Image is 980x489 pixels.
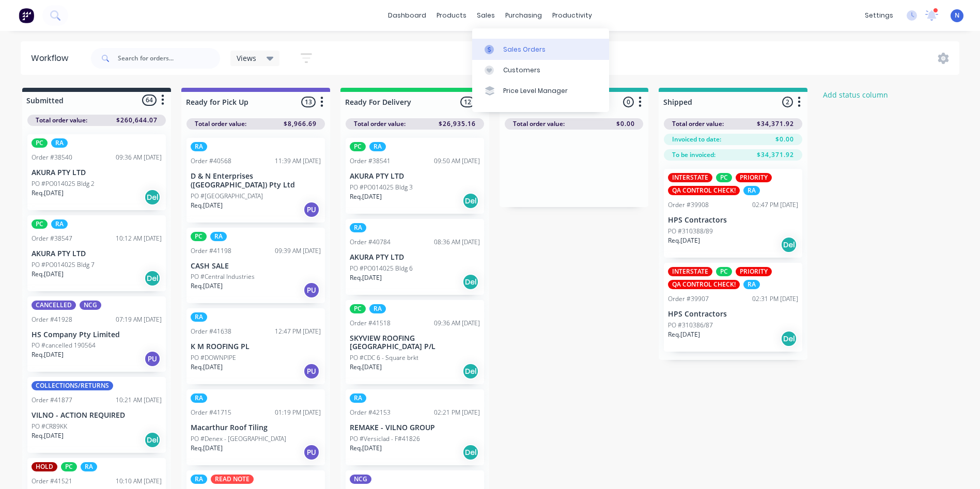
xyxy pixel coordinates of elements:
p: Req. [DATE] [350,362,382,372]
span: Total order value: [513,119,565,129]
p: Req. [DATE] [191,362,223,372]
div: RA [350,393,366,403]
div: NCG [350,475,371,484]
div: products [431,8,472,23]
div: Order #41518 [350,319,391,328]
div: purchasing [500,8,547,23]
div: PCRAOrder #3854109:50 AM [DATE]AKURA PTY LTDPO #PO014025 Bldg 3Req.[DATE]Del [346,138,484,214]
span: Invoiced to date: [672,135,721,144]
div: RAOrder #4215302:21 PM [DATE]REMAKE - VILNO GROUPPO #Versiclad - F#41826Req.[DATE]Del [346,389,484,465]
div: 02:47 PM [DATE] [752,200,798,210]
div: 10:21 AM [DATE] [116,396,162,405]
p: Req. [DATE] [32,188,64,198]
div: Del [462,363,479,380]
div: 11:39 AM [DATE] [275,156,321,166]
p: PO #DOWNPIPE [191,353,236,362]
div: PCRAOrder #3854009:36 AM [DATE]AKURA PTY LTDPO #PO014025 Bldg 2Req.[DATE]Del [27,134,166,210]
div: Order #38547 [32,234,72,243]
div: PC [32,219,48,229]
div: Sales Orders [503,45,546,54]
div: Order #41877 [32,396,72,405]
div: Del [781,330,797,347]
p: Req. [DATE] [350,273,382,282]
div: PU [303,201,320,218]
div: Del [462,444,479,461]
div: 07:19 AM [DATE] [116,315,162,324]
p: Req. [DATE] [191,444,223,453]
span: Views [237,53,256,64]
p: HPS Contractors [668,216,798,225]
p: Req. [DATE] [668,236,700,245]
div: PC [191,232,207,241]
div: 09:36 AM [DATE] [116,153,162,162]
div: 09:36 AM [DATE] [434,319,480,328]
div: Order #41928 [32,315,72,324]
div: 08:36 AM [DATE] [434,238,480,247]
div: Del [462,193,479,209]
div: READ NOTE [211,475,254,484]
div: PC [350,142,366,151]
p: PO #[GEOGRAPHIC_DATA] [191,192,263,201]
a: Sales Orders [472,39,609,59]
div: productivity [547,8,597,23]
a: Customers [472,60,609,81]
div: Order #38540 [32,153,72,162]
input: Search for orders... [118,48,220,69]
div: Del [144,270,161,287]
p: AKURA PTY LTD [32,249,162,258]
div: PC [716,173,732,182]
div: RA [81,462,97,471]
span: $0.00 [775,135,794,144]
div: 02:21 PM [DATE] [434,408,480,417]
div: COLLECTIONS/RETURNSOrder #4187710:21 AM [DATE]VILNO - ACTION REQUIREDPO #CR89KKReq.[DATE]Del [27,377,166,453]
div: NCG [80,301,101,310]
p: D & N Enterprises ([GEOGRAPHIC_DATA]) Pty Ltd [191,172,321,190]
p: PO #PO014025 Bldg 6 [350,264,413,273]
div: Price Level Manager [503,86,568,96]
p: PO #PO014025 Bldg 2 [32,179,95,188]
p: Req. [DATE] [32,431,64,440]
div: RA [369,142,386,151]
p: Req. [DATE] [32,270,64,279]
div: RA [51,219,68,229]
a: dashboard [383,8,431,23]
p: PO #CR89KK [32,422,67,431]
div: INTERSTATE [668,173,712,182]
p: PO #Central Industries [191,272,255,281]
div: PCRAOrder #4119809:39 AM [DATE]CASH SALEPO #Central IndustriesReq.[DATE]PU [186,228,325,304]
div: Del [144,432,161,448]
p: K M ROOFING PL [191,342,321,351]
span: $34,371.92 [757,119,794,129]
div: Del [144,189,161,206]
div: PRIORITY [736,267,772,276]
div: RA [191,393,207,403]
div: Workflow [31,52,73,65]
div: RAOrder #4171501:19 PM [DATE]Macarthur Roof TilingPO #Denex - [GEOGRAPHIC_DATA]Req.[DATE]PU [186,389,325,465]
a: Price Level Manager [472,81,609,101]
div: RAOrder #4163812:47 PM [DATE]K M ROOFING PLPO #DOWNPIPEReq.[DATE]PU [186,308,325,384]
div: 09:50 AM [DATE] [434,156,480,166]
span: N [955,11,959,20]
div: Order #40568 [191,156,231,166]
div: PU [144,351,161,367]
div: Order #40784 [350,238,391,247]
div: INTERSTATEPCPRIORITYQA CONTROL CHECK!RAOrder #3990702:31 PM [DATE]HPS ContractorsPO #310386/87Req... [664,263,802,352]
p: CASH SALE [191,262,321,271]
p: Req. [DATE] [350,444,382,453]
p: REMAKE - VILNO GROUP [350,423,480,432]
div: RA [350,223,366,232]
span: Total order value: [36,116,87,125]
p: PO #PO014025 Bldg 3 [350,183,413,192]
div: Order #38541 [350,156,391,166]
div: RA [191,312,207,322]
div: CANCELLED [32,301,76,310]
div: 02:31 PM [DATE] [752,294,798,304]
p: AKURA PTY LTD [350,172,480,181]
div: PC [32,138,48,148]
div: PU [303,363,320,380]
div: 10:10 AM [DATE] [116,477,162,486]
div: COLLECTIONS/RETURNS [32,381,113,390]
p: Req. [DATE] [191,201,223,210]
span: $34,371.92 [757,150,794,160]
span: To be invoiced: [672,150,715,160]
